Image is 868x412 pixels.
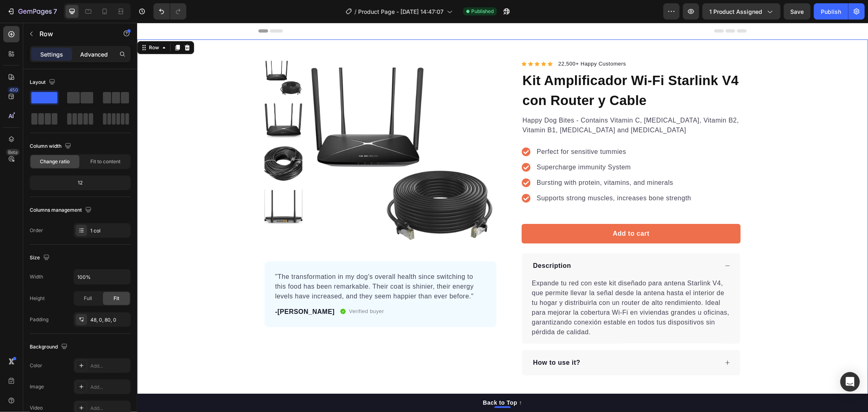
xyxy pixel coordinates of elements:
[358,7,444,16] span: Product Page - [DATE] 14:47:07
[30,316,48,323] div: Padding
[212,285,247,293] p: Verified buyer
[30,383,44,390] div: Image
[30,342,69,353] div: Background
[814,3,848,20] button: Publish
[400,124,554,134] p: Perfect for sensitive tummies
[395,257,593,313] p: Expande tu red con este kit diseñado para antena Starlink V4, que permite llevar la señal desde l...
[6,149,20,156] div: Beta
[702,3,781,20] button: 1 product assigned
[30,205,93,216] div: Columns management
[30,404,43,412] div: Video
[840,372,860,392] div: Open Intercom Messenger
[114,295,119,302] span: Fit
[354,7,356,16] span: /
[385,93,603,112] p: Happy Dog Bites - Contains Vitamin C, [MEDICAL_DATA], Vitamin B2, Vitamin B1, [MEDICAL_DATA] and ...
[90,362,129,370] div: Add...
[471,8,494,15] span: Published
[30,362,42,369] div: Color
[74,270,130,284] input: Auto
[400,140,554,149] p: Supercharge immunity System
[137,23,868,412] iframe: Design area
[709,7,762,16] span: 1 product assigned
[396,238,434,248] p: Description
[40,158,70,165] span: Change ratio
[39,29,109,39] p: Row
[8,87,20,93] div: 450
[90,384,129,391] div: Add...
[90,158,120,165] span: Fit to content
[138,249,349,278] p: "The transformation in my dog's overall health since switching to this food has been remarkable. ...
[784,3,811,20] button: Save
[138,284,198,294] p: -[PERSON_NAME]
[30,252,51,263] div: Size
[80,50,108,59] p: Advanced
[791,8,804,15] span: Save
[30,227,43,234] div: Order
[30,141,73,152] div: Column width
[821,7,841,16] div: Publish
[476,206,512,216] div: Add to cart
[90,316,129,324] div: 48, 0, 80, 0
[153,3,186,20] div: Undo/Redo
[400,171,554,180] p: Supports strong muscles, increases bone strength
[385,47,603,89] h1: Kit Amplificador Wi-Fi Starlink V4 con Router y Cable
[10,21,24,28] div: Row
[90,227,129,234] div: 1 col
[3,3,61,20] button: 7
[40,50,63,59] p: Settings
[31,177,129,188] div: 12
[385,201,603,221] button: Add to cart
[30,273,43,281] div: Width
[396,335,443,345] p: How to use it?
[90,405,129,412] div: Add...
[53,7,57,16] p: 7
[30,77,57,88] div: Layout
[346,376,385,384] div: Back to Top ↑
[84,295,92,302] span: Full
[30,295,45,302] div: Height
[400,155,554,165] p: Bursting with protein, vitamins, and minerals
[421,37,489,45] p: 22,500+ Happy Customers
